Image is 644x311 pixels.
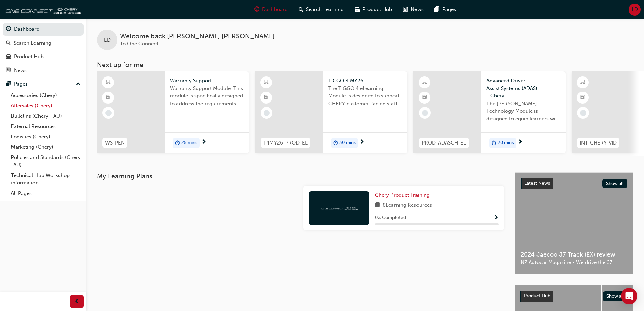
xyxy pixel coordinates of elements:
[6,26,11,32] span: guage-icon
[422,93,427,102] span: booktick-icon
[170,77,244,85] span: Warranty Support
[580,110,586,116] span: learningRecordVerb_NONE-icon
[104,36,111,44] span: LD
[403,5,408,14] span: news-icon
[8,188,84,199] a: All Pages
[3,64,84,77] a: News
[306,6,344,14] span: Search Learning
[106,78,111,87] span: learningResourceType_ELEARNING-icon
[105,139,125,147] span: WS-PEN
[170,85,244,108] span: Warranty Support Module. This module is specifically designed to address the requirements and pro...
[333,139,338,148] span: duration-icon
[120,41,158,47] span: To One Connect
[76,80,81,89] span: up-icon
[580,93,585,102] span: booktick-icon
[629,4,641,16] button: LD
[375,192,430,198] span: Chery Product Training
[521,259,627,266] span: NZ Autocar Magazine - We drive the J7.
[339,139,356,147] span: 30 mins
[8,101,84,111] a: Aftersales (Chery)
[602,179,628,188] button: Show all
[515,172,633,274] a: Latest NewsShow all2024 Jaecoo J7 Track (EX) reviewNZ Autocar Magazine - We drive the J7.
[105,110,112,116] span: learningRecordVerb_NONE-icon
[442,6,456,14] span: Pages
[299,5,303,14] span: search-icon
[8,142,84,152] a: Marketing (Chery)
[120,32,275,40] span: Welcome back , [PERSON_NAME] [PERSON_NAME]
[3,22,84,78] button: DashboardSearch LearningProduct HubNews
[328,85,402,108] span: The TIGGO 4 eLearning Module is designed to support CHERY customer-facing staff with the product ...
[359,139,364,146] span: next-icon
[355,5,360,14] span: car-icon
[14,80,28,88] div: Pages
[74,297,79,306] span: prev-icon
[494,215,499,221] span: Show Progress
[14,53,44,61] div: Product Hub
[262,6,288,14] span: Dashboard
[3,78,84,90] button: Pages
[486,77,560,100] span: Advanced Driver Assist Systems (ADAS) - Chery
[492,139,496,148] span: duration-icon
[264,78,269,87] span: learningResourceType_ELEARNING-icon
[398,3,429,17] a: news-iconNews
[264,93,269,102] span: booktick-icon
[263,139,308,147] span: T4MY26-PROD-EL
[349,3,398,17] a: car-iconProduct Hub
[293,3,349,17] a: search-iconSearch Learning
[521,251,627,259] span: 2024 Jaecoo J7 Track (EX) review
[328,77,402,85] span: TIGGO 4 MY26
[3,37,84,49] a: Search Learning
[8,121,84,132] a: External Resources
[383,201,432,210] span: 8 Learning Resources
[580,78,585,87] span: learningResourceType_ELEARNING-icon
[3,23,84,36] a: Dashboard
[494,214,499,222] button: Show Progress
[434,5,439,14] span: pages-icon
[8,90,84,101] a: Accessories (Chery)
[520,291,628,302] a: Product HubShow all
[422,139,466,147] span: PROD-ADASCH-EL
[106,93,111,102] span: booktick-icon
[6,68,11,74] span: news-icon
[498,139,514,147] span: 20 mins
[362,6,392,14] span: Product Hub
[3,3,81,16] img: oneconnect
[413,71,566,153] a: PROD-ADASCH-ELAdvanced Driver Assist Systems (ADAS) - CheryThe [PERSON_NAME] Technology Module is...
[97,172,504,180] h3: My Learning Plans
[201,139,206,146] span: next-icon
[524,180,550,186] span: Latest News
[8,111,84,121] a: Bulletins (Chery - AU)
[14,67,27,74] div: News
[486,100,560,123] span: The [PERSON_NAME] Technology Module is designed to equip learners with essential knowledge about ...
[249,3,293,17] a: guage-iconDashboard
[86,61,644,69] h3: Next up for me
[255,71,407,153] a: T4MY26-PROD-ELTIGGO 4 MY26The TIGGO 4 eLearning Module is designed to support CHERY customer-faci...
[411,6,424,14] span: News
[524,293,550,299] span: Product Hub
[320,205,358,211] img: oneconnect
[375,191,432,199] a: Chery Product Training
[603,291,628,301] button: Show all
[14,39,51,47] div: Search Learning
[264,110,270,116] span: learningRecordVerb_NONE-icon
[580,139,617,147] span: INT-CHERY-VID
[6,40,11,46] span: search-icon
[181,139,197,147] span: 25 mins
[521,178,627,189] a: Latest NewsShow all
[422,110,428,116] span: learningRecordVerb_NONE-icon
[97,71,249,153] a: WS-PENWarranty SupportWarranty Support Module. This module is specifically designed to address th...
[8,132,84,142] a: Logistics (Chery)
[621,288,637,304] div: Open Intercom Messenger
[631,6,638,14] span: LD
[422,78,427,87] span: learningResourceType_ELEARNING-icon
[429,3,461,17] a: pages-iconPages
[6,81,11,87] span: pages-icon
[518,139,523,146] span: next-icon
[254,5,259,14] span: guage-icon
[6,54,11,60] span: car-icon
[375,214,406,222] span: 0 % Completed
[175,139,180,148] span: duration-icon
[3,50,84,63] a: Product Hub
